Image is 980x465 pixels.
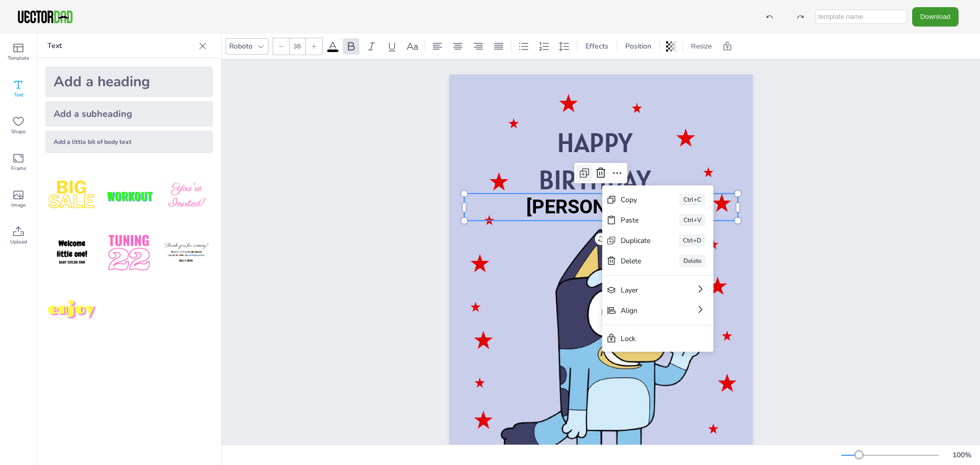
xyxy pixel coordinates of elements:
[621,215,651,225] div: Paste
[16,9,74,25] img: VectorDad-1.png
[912,7,959,26] button: Download
[45,227,99,280] img: GNLDUe7.png
[11,164,26,173] span: Frame
[47,34,194,58] p: Text
[45,101,213,127] div: Add a subheading
[621,334,681,344] div: Lock
[621,306,667,315] div: Align
[687,38,716,55] button: Resize
[11,128,26,136] span: Shape
[45,169,99,223] img: style1.png
[11,201,26,209] span: Image
[14,91,23,99] span: Text
[103,227,156,280] img: 1B4LbXY.png
[538,163,650,197] span: BIRTHDAY
[160,227,213,280] img: K4iXMrW.png
[583,41,610,51] span: Effects
[45,284,99,337] img: M7yqmqo.png
[45,66,213,97] div: Add a heading
[621,236,650,246] div: Duplicate
[526,195,675,218] span: [PERSON_NAME]
[10,238,27,246] span: Upload
[679,214,705,226] div: Ctrl+V
[816,10,907,24] input: template name
[556,126,632,160] span: HAPPY
[949,450,974,460] div: 100 %
[103,169,156,223] img: XdJCRjX.png
[621,256,651,266] div: Delete
[623,41,653,51] span: Position
[621,285,667,295] div: Layer
[679,193,705,206] div: Ctrl+C
[621,195,651,205] div: Copy
[8,54,29,62] span: Template
[45,131,213,153] div: Add a little bit of body text
[160,169,213,223] img: BBMXfK6.png
[679,255,705,267] div: Delete
[227,39,255,53] div: Roboto
[679,234,705,247] div: Ctrl+D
